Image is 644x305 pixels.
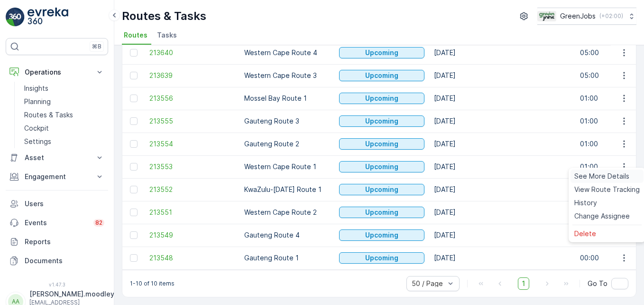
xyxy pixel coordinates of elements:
div: Toggle Row Selected [130,163,138,171]
button: Upcoming [339,252,424,264]
button: GreenJobs(+02:00) [537,8,636,25]
p: Planning [24,97,51,106]
a: Routes & Tasks [20,108,108,122]
div: Toggle Row Selected [130,254,138,262]
td: [DATE] [429,64,575,87]
td: [DATE] [429,41,575,64]
div: Toggle Row Selected [130,140,138,148]
p: Upcoming [365,253,398,263]
a: 213548 [149,253,235,263]
img: Green_Jobs_Logo.png [537,11,556,21]
button: Engagement [6,167,108,186]
p: 1-10 of 10 items [130,280,175,287]
button: Upcoming [339,115,424,127]
a: 213552 [149,185,235,194]
a: Users [6,194,108,213]
td: Gauteng Route 4 [239,224,334,247]
td: [DATE] [429,247,575,269]
a: Events82 [6,213,108,232]
span: View Route Tracking [574,185,640,194]
button: Upcoming [339,70,424,81]
button: Asset [6,148,108,167]
a: 213554 [149,139,235,149]
button: Upcoming [339,47,424,58]
img: logo_light-DOdMpM7g.png [28,8,68,27]
td: [DATE] [429,133,575,155]
p: Upcoming [365,48,398,57]
p: [PERSON_NAME].moodley [29,289,114,299]
td: [DATE] [429,224,575,247]
p: Upcoming [365,208,398,217]
div: Toggle Row Selected [130,95,138,102]
td: [DATE] [429,201,575,224]
td: KwaZulu-[DATE] Route 1 [239,178,334,201]
span: Change Assignee [574,211,630,221]
div: Toggle Row Selected [130,186,138,193]
p: Users [25,199,104,209]
p: Events [25,218,88,228]
button: Upcoming [339,93,424,104]
p: Reports [25,237,104,247]
p: Documents [25,256,104,266]
a: 213639 [149,71,235,80]
div: Toggle Row Selected [130,231,138,239]
span: Go To [588,279,607,288]
p: Insights [24,84,48,93]
p: GreenJobs [560,11,596,21]
a: 213640 [149,48,235,57]
a: 213551 [149,208,235,217]
button: Upcoming [339,161,424,172]
a: Insights [20,82,108,95]
a: 213553 [149,162,235,172]
span: Tasks [157,30,177,40]
td: Gauteng Route 1 [239,247,334,269]
div: Toggle Row Selected [130,72,138,79]
a: Settings [20,135,108,148]
td: [DATE] [429,110,575,133]
button: Upcoming [339,184,424,195]
a: Reports [6,232,108,251]
p: Engagement [25,172,89,181]
a: See More Details [570,170,644,183]
div: Toggle Row Selected [130,209,138,216]
p: Upcoming [365,94,398,103]
td: [DATE] [429,178,575,201]
p: Cockpit [24,124,49,133]
td: [DATE] [429,155,575,178]
td: Western Cape Route 4 [239,41,334,64]
button: Upcoming [339,138,424,150]
p: ⌘B [92,43,101,50]
p: Upcoming [365,185,398,194]
td: [DATE] [429,87,575,110]
div: Toggle Row Selected [130,117,138,125]
p: Routes & Tasks [122,9,206,24]
a: 213556 [149,94,235,103]
p: Upcoming [365,71,398,80]
p: Upcoming [365,162,398,172]
td: Mossel Bay Route 1 [239,87,334,110]
span: Routes [124,30,147,40]
a: Cockpit [20,122,108,135]
span: See More Details [574,172,629,181]
a: Documents [6,251,108,270]
td: Gauteng Route 2 [239,133,334,155]
a: View Route Tracking [570,183,644,196]
span: Delete [574,229,596,238]
button: Upcoming [339,207,424,218]
p: Upcoming [365,116,398,126]
p: Operations [25,67,89,77]
span: History [574,198,597,208]
button: Upcoming [339,229,424,241]
p: Settings [24,137,51,146]
span: 213555 [149,116,235,126]
button: Operations [6,63,108,82]
p: ( +02:00 ) [599,12,623,20]
span: v 1.47.3 [6,282,108,287]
